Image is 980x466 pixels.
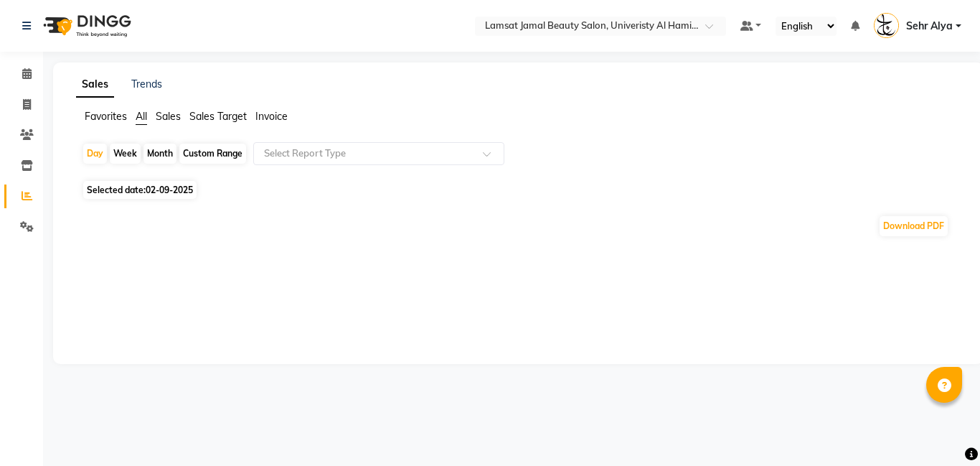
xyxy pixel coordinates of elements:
a: Sales [76,72,114,98]
span: 02-09-2025 [146,185,193,195]
span: Selected date: [83,181,197,199]
div: Month [143,144,176,164]
iframe: chat widget [920,409,966,452]
a: Trends [131,78,162,90]
img: Sehr Alya [874,13,899,38]
img: logo [37,6,135,46]
span: Favorites [85,110,127,123]
div: Day [83,144,107,164]
span: All [136,110,147,123]
div: Week [110,144,141,164]
div: Custom Range [179,144,246,164]
span: Sehr Alya [906,19,953,34]
button: Download PDF [880,216,948,236]
span: Sales [156,110,181,123]
span: Invoice [255,110,288,123]
span: Sales Target [189,110,247,123]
